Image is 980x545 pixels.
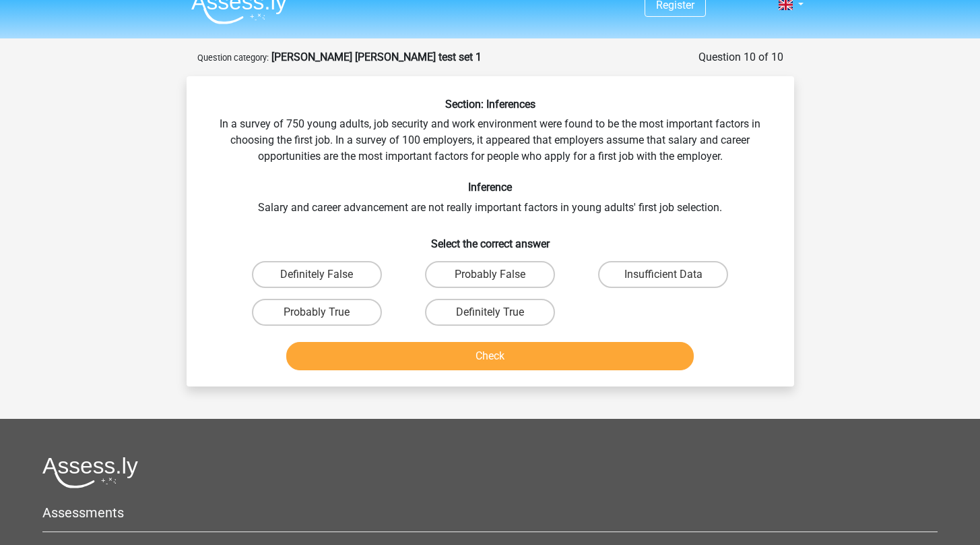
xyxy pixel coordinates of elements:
[208,98,773,111] h6: Section: Inferences
[252,261,382,288] label: Definitely False
[197,53,269,63] small: Question category:
[42,505,938,521] h5: Assessments
[425,299,555,326] label: Definitely True
[42,457,138,488] img: Assessly logo
[208,227,773,250] h6: Select the correct answer
[425,261,555,288] label: Probably False
[286,342,694,370] button: Check
[598,261,728,288] label: Insufficient Data
[208,181,773,194] h6: Inference
[698,49,783,65] div: Question 10 of 10
[252,299,382,326] label: Probably True
[192,98,789,376] div: In a survey of 750 young adults, job security and work environment were found to be the most impo...
[271,51,482,63] strong: [PERSON_NAME] [PERSON_NAME] test set 1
